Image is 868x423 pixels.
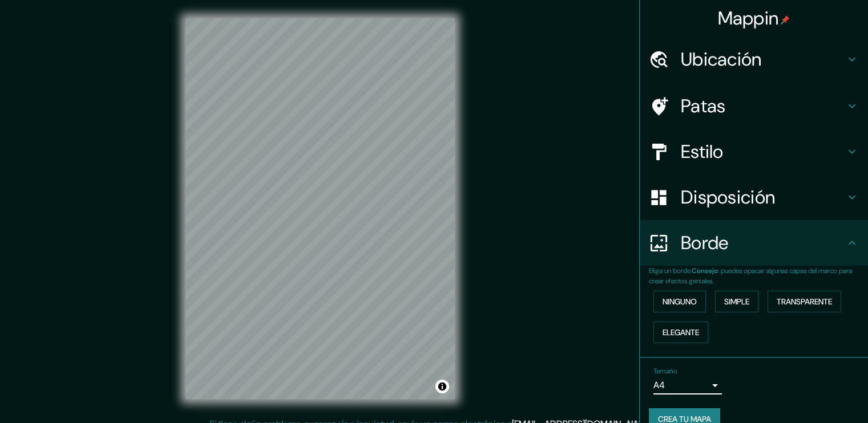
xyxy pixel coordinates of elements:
font: Patas [681,94,726,118]
div: Borde [640,220,868,266]
div: Ubicación [640,36,868,82]
font: Tamaño [653,367,677,376]
div: A4 [653,376,722,394]
img: pin-icon.png [781,15,790,25]
iframe: Lanzador de widgets de ayuda [766,379,855,410]
button: Elegante [653,322,708,343]
div: Estilo [640,129,868,174]
font: Disposición [681,185,775,209]
div: Disposición [640,174,868,220]
button: Simple [715,291,758,312]
font: Transparente [777,296,832,307]
button: Transparente [768,291,841,312]
font: Ninguno [663,296,697,307]
font: Elegante [663,327,699,337]
font: Mappin [718,6,779,30]
font: Estilo [681,140,724,164]
button: Ninguno [653,291,706,312]
font: Borde [681,231,729,255]
font: : puedes opacar algunas capas del marco para crear efectos geniales. [649,266,852,286]
font: Ubicación [681,47,762,71]
font: Consejo [692,266,718,275]
font: Simple [724,296,749,307]
canvas: Mapa [185,18,455,399]
button: Activar o desactivar atribución [435,380,449,393]
font: Elige un borde. [649,266,692,275]
div: Patas [640,83,868,129]
font: A4 [653,379,665,391]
